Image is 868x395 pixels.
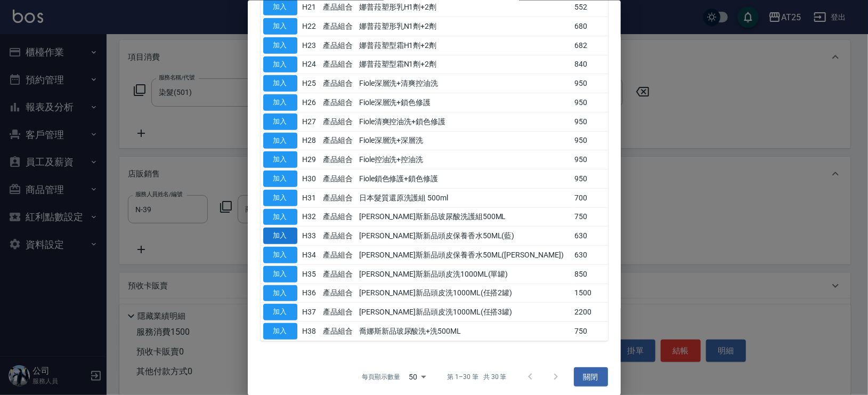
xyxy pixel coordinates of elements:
[356,188,572,207] td: 日本髮質還原洗護組 500ml
[572,131,608,150] td: 950
[356,245,572,264] td: [PERSON_NAME]斯新品頭皮保養香水50ML([PERSON_NAME])
[263,189,297,206] button: 加入
[300,93,321,112] td: H26
[356,284,572,303] td: [PERSON_NAME]新品頭皮洗1000ML(任搭2罐)
[404,362,430,391] div: 50
[320,93,356,112] td: 產品組合
[300,17,321,36] td: H22
[263,265,297,282] button: 加入
[263,113,297,130] button: 加入
[572,150,608,169] td: 950
[320,55,356,74] td: 產品組合
[572,245,608,264] td: 630
[300,188,321,207] td: H31
[572,169,608,188] td: 950
[320,131,356,150] td: 產品組合
[356,131,572,150] td: Fiole深層洗+深層洗
[263,18,297,35] button: 加入
[263,94,297,111] button: 加入
[356,226,572,245] td: [PERSON_NAME]斯新品頭皮保養香水50ML(藍)
[300,112,321,131] td: H27
[447,372,506,381] p: 第 1–30 筆 共 30 筆
[300,150,321,169] td: H29
[263,304,297,320] button: 加入
[263,171,297,187] button: 加入
[263,151,297,168] button: 加入
[572,17,608,36] td: 680
[320,321,356,341] td: 產品組合
[300,226,321,245] td: H33
[572,226,608,245] td: 630
[320,264,356,284] td: 產品組合
[356,264,572,284] td: [PERSON_NAME]斯新品頭皮洗1000ML(單罐)
[263,323,297,340] button: 加入
[300,284,321,303] td: H36
[320,226,356,245] td: 產品組合
[572,207,608,227] td: 750
[300,302,321,321] td: H37
[300,131,321,150] td: H28
[263,37,297,53] button: 加入
[574,367,608,386] button: 關閉
[320,188,356,207] td: 產品組合
[300,74,321,93] td: H25
[356,169,572,188] td: Fiole鎖色修護+鎖色修護
[300,321,321,341] td: H38
[263,228,297,244] button: 加入
[356,36,572,55] td: 娜普菈塑型霜H1劑+2劑
[263,247,297,263] button: 加入
[572,55,608,74] td: 840
[320,284,356,303] td: 產品組合
[300,55,321,74] td: H24
[263,285,297,301] button: 加入
[320,112,356,131] td: 產品組合
[356,55,572,74] td: 娜普菈塑型霜N1劑+2劑
[356,17,572,36] td: 娜普菈塑形乳N1劑+2劑
[300,245,321,264] td: H34
[320,36,356,55] td: 產品組合
[572,36,608,55] td: 682
[300,264,321,284] td: H35
[572,284,608,303] td: 1500
[320,17,356,36] td: 產品組合
[356,93,572,112] td: Fiole深層洗+鎖色修護
[572,112,608,131] td: 950
[356,74,572,93] td: Fiole深層洗+清爽控油洗
[263,208,297,225] button: 加入
[263,75,297,92] button: 加入
[572,302,608,321] td: 2200
[572,74,608,93] td: 950
[320,207,356,227] td: 產品組合
[320,74,356,93] td: 產品組合
[356,321,572,341] td: 喬娜斯新品玻尿酸洗+洗500ML
[572,93,608,112] td: 950
[572,321,608,341] td: 750
[300,36,321,55] td: H23
[263,132,297,149] button: 加入
[320,302,356,321] td: 產品組合
[356,207,572,227] td: [PERSON_NAME]斯新品玻尿酸洗護組500ML
[572,188,608,207] td: 700
[320,169,356,188] td: 產品組合
[300,207,321,227] td: H32
[356,150,572,169] td: Fiole控油洗+控油洗
[320,150,356,169] td: 產品組合
[356,302,572,321] td: [PERSON_NAME]新品頭皮洗1000ML(任搭3罐)
[300,169,321,188] td: H30
[572,264,608,284] td: 850
[263,56,297,72] button: 加入
[356,112,572,131] td: Fiole清爽控油洗+鎖色修護
[320,245,356,264] td: 產品組合
[362,372,400,381] p: 每頁顯示數量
